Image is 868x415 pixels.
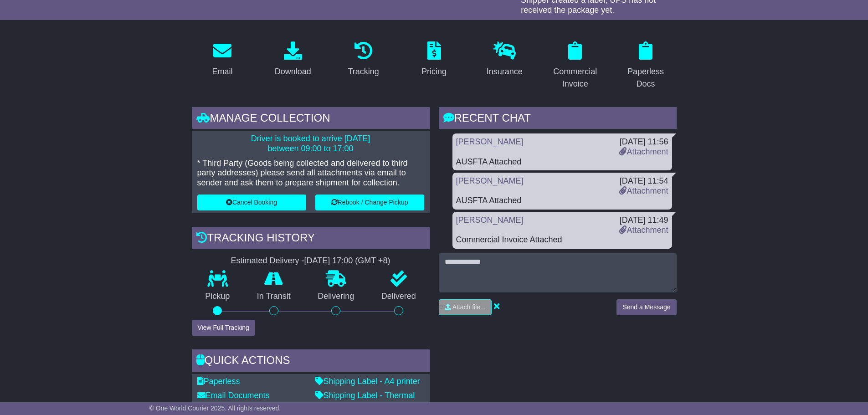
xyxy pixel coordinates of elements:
[304,292,368,302] p: Delivering
[456,157,668,167] div: AUSFTA Attached
[421,66,447,78] div: Pricing
[243,292,304,302] p: In Transit
[192,349,430,374] div: Quick Actions
[487,66,523,78] div: Insurance
[304,256,390,266] div: [DATE] 17:00 (GMT +8)
[619,186,668,195] a: Attachment
[416,38,452,81] a: Pricing
[149,405,281,412] span: © One World Courier 2025. All rights reserved.
[315,377,420,386] a: Shipping Label - A4 printer
[456,215,524,225] a: [PERSON_NAME]
[192,320,255,336] button: View Full Tracking
[544,38,606,93] a: Commercial Invoice
[615,38,677,93] a: Paperless Docs
[456,137,524,146] a: [PERSON_NAME]
[619,176,668,186] div: [DATE] 11:54
[197,195,306,210] button: Cancel Booking
[616,299,676,315] button: Send a Message
[275,66,311,78] div: Download
[481,38,529,81] a: Insurance
[348,66,379,78] div: Tracking
[192,107,430,132] div: Manage collection
[206,38,238,81] a: Email
[212,66,232,78] div: Email
[550,66,600,90] div: Commercial Invoice
[619,147,668,156] a: Attachment
[315,391,415,410] a: Shipping Label - Thermal printer
[619,137,668,147] div: [DATE] 11:56
[197,134,424,154] p: Driver is booked to arrive [DATE] between 09:00 to 17:00
[197,391,270,400] a: Email Documents
[439,107,677,132] div: RECENT CHAT
[192,256,430,266] div: Estimated Delivery -
[619,225,668,235] a: Attachment
[456,176,524,185] a: [PERSON_NAME]
[456,196,668,206] div: AUSFTA Attached
[342,38,385,81] a: Tracking
[192,227,430,251] div: Tracking history
[315,195,424,210] button: Rebook / Change Pickup
[197,159,424,188] p: * Third Party (Goods being collected and delivered to third party addresses) please send all atta...
[621,66,671,90] div: Paperless Docs
[456,235,668,245] div: Commercial Invoice Attached
[368,292,430,302] p: Delivered
[197,377,240,386] a: Paperless
[269,38,317,81] a: Download
[192,292,244,302] p: Pickup
[619,215,668,225] div: [DATE] 11:49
